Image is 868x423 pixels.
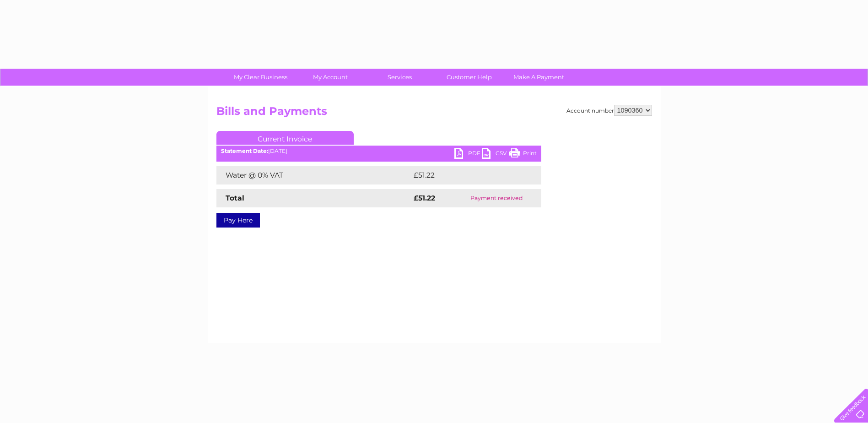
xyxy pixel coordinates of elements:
a: CSV [482,148,509,161]
td: Water @ 0% VAT [216,166,411,184]
div: Account number [566,105,652,116]
strong: Total [226,194,244,202]
b: Statement Date: [221,147,268,154]
td: Payment received [452,189,541,207]
td: £51.22 [411,166,522,184]
a: My Account [292,69,368,86]
div: [DATE] [216,148,541,154]
a: Print [509,148,537,161]
a: Pay Here [216,213,260,228]
a: Services [362,69,437,86]
strong: £51.22 [414,194,435,202]
a: My Clear Business [223,69,298,86]
h2: Bills and Payments [216,105,652,122]
a: Current Invoice [216,131,354,145]
a: Make A Payment [501,69,577,86]
a: PDF [454,148,482,161]
a: Customer Help [431,69,507,86]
